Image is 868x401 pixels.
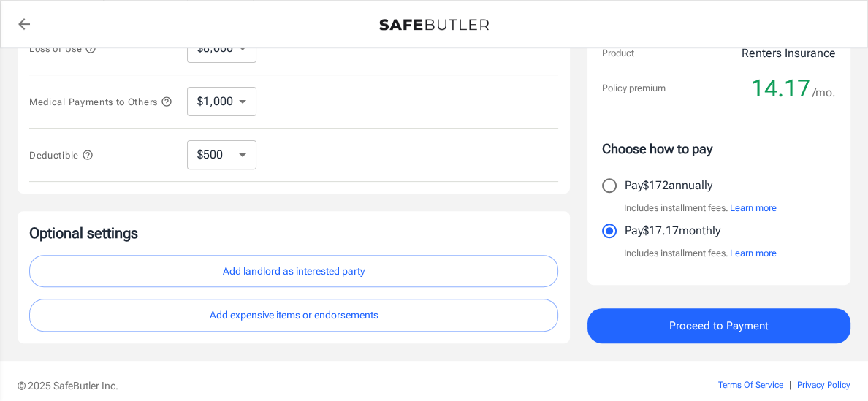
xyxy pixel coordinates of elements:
[379,19,489,31] img: Back to quotes
[669,316,769,335] span: Proceed to Payment
[29,223,558,243] p: Optional settings
[18,378,638,393] p: © 2025 SafeButler Inc.
[751,74,810,103] span: 14.17
[624,246,777,261] p: Includes installment fees.
[602,46,634,61] p: Product
[797,380,850,390] a: Privacy Policy
[625,222,720,240] p: Pay $17.17 monthly
[9,9,39,39] a: back to quotes
[602,139,836,159] p: Choose how to pay
[624,201,777,215] p: Includes installment fees.
[29,39,96,57] button: Loss of Use
[587,308,850,343] button: Proceed to Payment
[29,150,94,161] span: Deductible
[718,380,783,390] a: Terms Of Service
[730,246,777,261] button: Learn more
[29,93,172,110] button: Medical Payments to Others
[29,96,172,107] span: Medical Payments to Others
[29,43,96,54] span: Loss of Use
[602,81,666,96] p: Policy premium
[730,201,777,215] button: Learn more
[625,177,712,194] p: Pay $172 annually
[29,299,558,332] button: Add expensive items or endorsements
[29,255,558,288] button: Add landlord as interested party
[789,380,791,390] span: |
[742,45,836,62] p: Renters Insurance
[29,146,94,164] button: Deductible
[812,83,836,103] span: /mo.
